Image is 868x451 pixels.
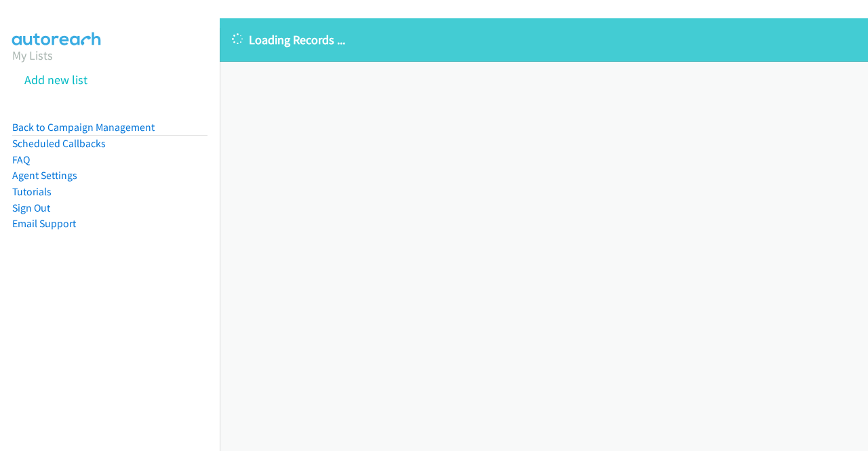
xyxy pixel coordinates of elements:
a: Tutorials [12,185,52,198]
a: My Lists [12,47,53,63]
a: Agent Settings [12,169,77,182]
p: Loading Records ... [232,31,856,49]
a: Email Support [12,217,76,230]
a: Back to Campaign Management [12,121,155,134]
a: Sign Out [12,201,50,214]
a: Scheduled Callbacks [12,137,106,150]
a: FAQ [12,153,30,166]
a: Add new list [24,72,87,87]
